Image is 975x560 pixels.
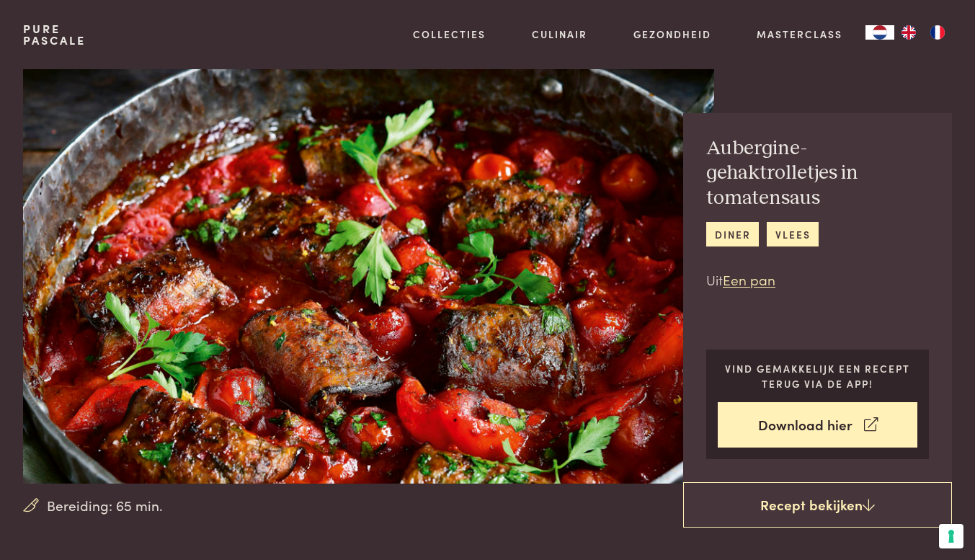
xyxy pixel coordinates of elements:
[532,27,587,42] a: Culinair
[939,524,963,548] button: Uw voorkeuren voor toestemming voor trackingtechnologieën
[47,495,163,516] span: Bereiding: 65 min.
[718,361,917,391] p: Vind gemakkelijk een recept terug via de app!
[757,27,842,42] a: Masterclass
[865,25,894,40] a: NL
[706,136,929,211] h2: Aubergine-gehaktrolletjes in tomatensaus
[23,23,86,46] a: PurePascale
[706,222,759,246] a: diner
[894,25,923,40] a: EN
[413,27,486,42] a: Collecties
[718,402,917,448] a: Download hier
[923,25,952,40] a: FR
[767,222,819,246] a: vlees
[706,270,929,290] p: Uit
[23,69,714,484] img: Aubergine-gehaktrolletjes in tomatensaus
[894,25,952,40] ul: Language list
[683,482,952,528] a: Recept bekijken
[865,25,952,40] aside: Language selected: Nederlands
[633,27,711,42] a: Gezondheid
[723,270,775,289] a: Een pan
[865,25,894,40] div: Language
